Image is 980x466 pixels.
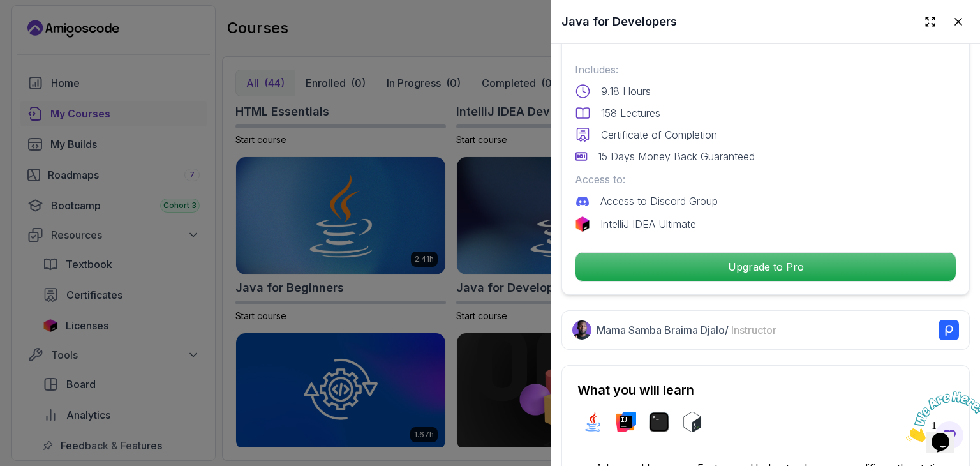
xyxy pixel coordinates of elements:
[5,5,84,56] img: Chat attention grabber
[600,193,718,209] p: Access to Discord Group
[600,216,696,232] p: IntelliJ IDEA Ultimate
[583,412,603,432] img: java logo
[575,216,590,232] img: jetbrains logo
[575,253,956,281] p: Upgrade to Pro
[5,5,10,16] span: 1
[601,84,651,99] p: 9.18 Hours
[649,412,669,432] img: terminal logo
[575,62,956,77] p: Includes:
[901,386,980,447] iframe: chat widget
[598,149,755,164] p: 15 Days Money Back Guaranteed
[919,10,942,33] button: Expand drawer
[561,13,677,31] h2: Java for Developers
[575,252,956,282] button: Upgrade to Pro
[601,127,717,142] p: Certificate of Completion
[616,412,636,432] img: intellij logo
[577,381,954,399] h2: What you will learn
[682,412,702,432] img: bash logo
[601,105,660,121] p: 158 Lectures
[597,322,776,338] p: Mama Samba Braima Djalo /
[731,324,776,336] span: Instructor
[575,172,956,187] p: Access to:
[572,320,591,340] img: Nelson Djalo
